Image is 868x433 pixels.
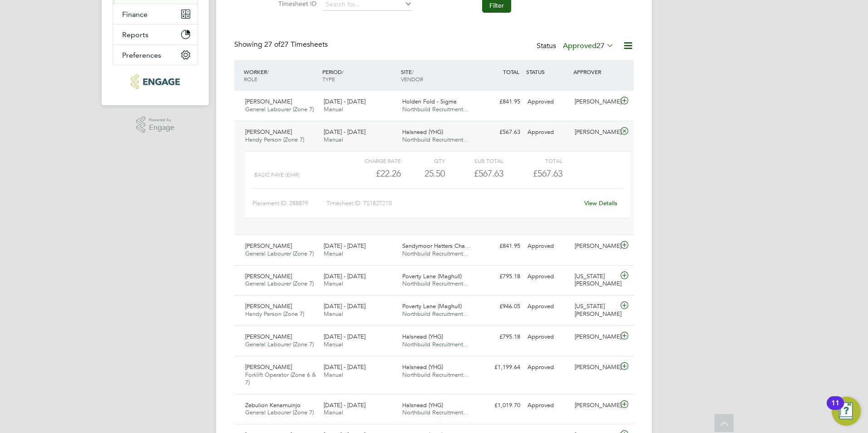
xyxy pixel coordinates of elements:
span: Zebulion Kenamuinjo [245,401,301,409]
div: £567.63 [477,125,524,140]
div: Sub Total [445,155,503,166]
div: [US_STATE][PERSON_NAME] [571,269,618,292]
a: View Details [584,199,617,207]
span: Northbuild Recruitment… [402,250,469,257]
span: General Labourer (Zone 7) [245,408,314,416]
div: £795.18 [477,269,524,284]
span: Sandymoor Hatters Cha… [402,242,471,250]
span: Halsnead (YHG) [402,128,443,136]
span: [PERSON_NAME] [245,128,292,136]
span: Halsnead (YHG) [402,401,443,409]
span: Halsnead (YHG) [402,363,443,371]
span: [PERSON_NAME] [245,302,292,310]
div: [PERSON_NAME] [571,360,618,375]
div: 25.50 [401,166,445,181]
span: [PERSON_NAME] [245,98,292,105]
span: 27 Timesheets [264,40,328,49]
span: [DATE] - [DATE] [324,302,365,310]
span: Manual [324,310,343,318]
span: Northbuild Recruitment… [402,280,469,287]
span: ROLE [244,75,257,83]
span: Manual [324,105,343,113]
div: APPROVER [571,64,618,80]
span: TYPE [322,75,335,83]
span: Holden Fold - Sigma [402,98,457,105]
span: Manual [324,340,343,348]
div: £1,019.70 [477,398,524,413]
div: 11 [831,403,839,415]
span: Powered by [149,116,174,124]
span: BASIC PAYE (£/HR) [254,172,300,178]
span: [PERSON_NAME] [245,272,292,280]
span: Northbuild Recruitment… [402,310,469,318]
div: STATUS [524,64,571,80]
div: Approved [524,269,571,284]
div: £567.63 [445,166,503,181]
div: [PERSON_NAME] [571,94,618,109]
button: Finance [113,4,197,24]
div: Approved [524,330,571,344]
span: Engage [149,124,174,132]
span: £567.63 [533,168,562,179]
div: £841.95 [477,94,524,109]
span: General Labourer (Zone 7) [245,250,314,257]
div: £1,199.64 [477,360,524,375]
div: Approved [524,299,571,314]
div: [US_STATE][PERSON_NAME] [571,299,618,322]
span: [PERSON_NAME] [245,363,292,371]
span: Northbuild Recruitment… [402,408,469,416]
span: Manual [324,136,343,143]
span: Finance [122,10,148,19]
div: QTY [401,155,445,166]
button: Preferences [113,45,197,65]
div: £841.95 [477,239,524,254]
div: WORKER [242,64,320,87]
div: Showing [234,40,330,49]
div: Approved [524,94,571,109]
a: Go to home page [113,74,198,89]
button: Open Resource Center, 11 new notifications [832,397,861,426]
span: Manual [324,371,343,379]
span: Manual [324,250,343,257]
span: / [412,68,414,75]
span: [DATE] - [DATE] [324,128,365,136]
span: General Labourer (Zone 7) [245,280,314,287]
span: Forklift Operator (Zone 6 & 7) [245,371,316,386]
span: Northbuild Recruitment… [402,340,469,348]
div: Status [537,40,616,53]
span: Poverty Lane (Maghull) [402,302,462,310]
div: Charge rate [342,155,401,166]
span: Northbuild Recruitment… [402,105,469,113]
div: PERIOD [320,64,399,87]
div: [PERSON_NAME] [571,398,618,413]
span: Poverty Lane (Maghull) [402,272,462,280]
span: 27 [597,41,605,50]
span: [DATE] - [DATE] [324,242,365,250]
span: [DATE] - [DATE] [324,272,365,280]
span: [DATE] - [DATE] [324,363,365,371]
span: [DATE] - [DATE] [324,98,365,105]
img: northbuildrecruit-logo-retina.png [131,74,179,89]
div: Placement ID: 288879 [252,196,326,211]
span: VENDOR [401,75,423,83]
span: Handy Person (Zone 7) [245,310,304,318]
div: [PERSON_NAME] [571,330,618,344]
div: Approved [524,125,571,140]
span: 27 of [264,40,281,49]
span: Halsnead (YHG) [402,333,443,340]
div: £22.26 [342,166,401,181]
span: Preferences [122,51,161,59]
button: Reports [113,25,197,44]
span: [DATE] - [DATE] [324,333,365,340]
span: General Labourer (Zone 7) [245,105,314,113]
div: £946.05 [477,299,524,314]
span: TOTAL [503,68,519,75]
div: £795.18 [477,330,524,344]
span: Northbuild Recruitment… [402,136,469,143]
div: Approved [524,360,571,375]
span: Handy Person (Zone 7) [245,136,304,143]
div: [PERSON_NAME] [571,239,618,254]
span: [PERSON_NAME] [245,333,292,340]
span: Northbuild Recruitment… [402,371,469,379]
label: Approved [563,41,614,50]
